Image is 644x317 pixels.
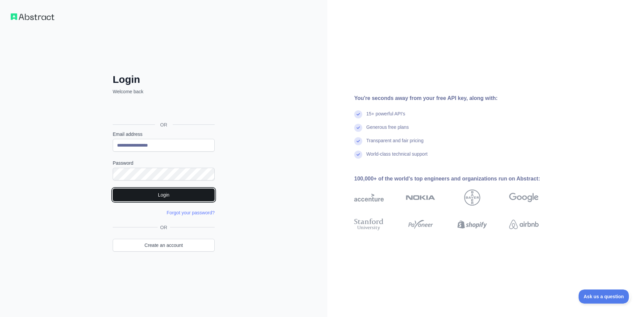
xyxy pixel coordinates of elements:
[113,73,215,86] h2: Login
[406,217,435,232] img: payoneer
[113,131,215,138] label: Email address
[354,110,362,118] img: check mark
[354,151,362,159] img: check mark
[458,217,487,232] img: shopify
[113,189,215,201] button: Login
[354,217,384,232] img: stanford university
[354,124,362,132] img: check mark
[354,175,560,183] div: 100,000+ of the world's top engineers and organizations run on Abstract:
[113,160,215,166] label: Password
[366,151,428,164] div: World-class technical support
[354,190,384,206] img: accenture
[354,94,560,102] div: You're seconds away from your free API key, along with:
[113,239,215,252] a: Create an account
[366,110,405,124] div: 15+ powerful API's
[464,190,480,206] img: bayer
[155,121,173,128] span: OR
[354,137,362,145] img: check mark
[167,210,215,215] a: Forgot your password?
[158,224,170,231] span: OR
[109,102,217,117] iframe: Bouton "Se connecter avec Google"
[11,13,54,20] img: Workflow
[579,289,631,304] iframe: Toggle Customer Support
[509,190,539,206] img: google
[113,88,215,95] p: Welcome back
[366,137,424,151] div: Transparent and fair pricing
[509,217,539,232] img: airbnb
[406,190,435,206] img: nokia
[366,124,409,137] div: Generous free plans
